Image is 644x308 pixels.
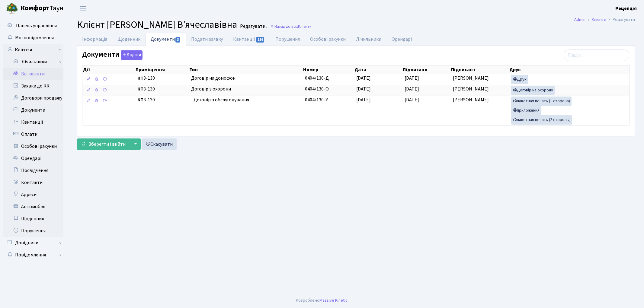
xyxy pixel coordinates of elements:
th: Підписано [402,65,450,74]
span: Таун [21,3,63,14]
span: Клієнт [PERSON_NAME] В'ячеславівна [77,18,237,32]
a: Заявки до КК [3,80,63,92]
nav: breadcrumb [565,13,644,26]
label: Документи [82,50,143,60]
b: Рецепція [615,5,637,12]
span: [DATE] [356,86,371,92]
span: 0404/130-О [305,86,329,92]
b: Комфорт [21,3,50,13]
a: Оплати [3,128,63,140]
a: Лічильники [7,56,63,68]
a: Щоденник [112,33,146,46]
a: пакетная печать (1 сторона) [511,97,572,106]
span: Панель управління [16,22,57,29]
span: Зберегти і вийти [88,141,126,148]
a: Клієнти [3,44,63,56]
a: Рецепція [615,5,637,12]
a: Додати [119,49,143,60]
a: Інформація [77,33,112,46]
b: КТ [137,97,143,103]
div: Розроблено . [296,297,348,304]
button: Переключити навігацію [75,3,91,13]
a: Друк [511,75,528,84]
b: КТ [137,75,143,81]
span: 3-130 [137,86,186,93]
th: Дії [82,65,135,74]
a: Договори продажу [3,92,63,104]
th: Номер [303,65,354,74]
a: Порушення [3,225,63,237]
b: КТ [137,86,143,92]
a: Довідники [3,237,63,249]
span: [DATE] [405,75,419,81]
button: Документи [121,50,143,60]
a: Орендарі [3,152,63,164]
img: logo.png [6,2,18,14]
span: 0404/130-Д [305,75,329,81]
a: Автомобілі [3,201,63,213]
a: Подати заявку [186,33,228,46]
th: Дата [354,65,402,74]
a: Документи [146,33,186,46]
a: Повідомлення [3,249,63,261]
span: [PERSON_NAME] [453,86,489,92]
a: Орендарі [386,33,417,46]
span: [DATE] [405,97,419,103]
span: 3-130 [137,75,186,82]
a: Назад до всіхКлієнти [270,24,312,29]
a: Щоденник [3,213,63,225]
span: 0404/130-У [305,97,328,103]
span: [DATE] [356,97,371,103]
span: 3 [175,37,180,43]
span: Договір з охорони [191,86,300,93]
a: Admin [574,16,585,23]
a: Всі клієнти [3,68,63,80]
a: Скасувати [142,138,177,150]
a: Мої повідомлення [3,32,63,44]
th: Приміщення [135,65,189,74]
a: Панель управління [3,20,63,32]
a: Особові рахунки [3,140,63,152]
input: Пошук... [564,49,629,61]
span: Договір на домофон [191,75,300,82]
th: Підписант [450,65,508,74]
span: [PERSON_NAME] [453,97,489,103]
a: Контакти [3,176,63,189]
th: Друк [509,65,630,74]
span: _Договір з обслуговування [191,97,300,103]
a: Квитанції [228,33,270,46]
span: 156 [256,37,264,43]
a: Адреси [3,189,63,201]
span: Клієнти [298,24,312,29]
span: 3-130 [137,97,186,103]
span: Мої повідомлення [15,34,54,41]
th: Тип [189,65,302,74]
a: Порушення [270,33,305,46]
span: [PERSON_NAME] [453,75,489,81]
button: Зберегти і вийти [77,138,130,150]
small: Редагувати . [239,24,267,29]
a: Квитанції [3,116,63,128]
a: Лічильники [351,33,386,46]
a: Massive Kinetic [319,297,348,303]
a: приложения [511,106,541,115]
a: Документи [3,104,63,116]
span: [DATE] [405,86,419,92]
a: Особові рахунки [305,33,351,46]
li: Редагувати [606,16,635,23]
a: пакетная печать (2 стороны) [511,115,572,125]
a: Посвідчення [3,164,63,176]
a: Договір на охорону [511,86,555,95]
a: Клієнти [592,16,606,23]
span: [DATE] [356,75,371,81]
